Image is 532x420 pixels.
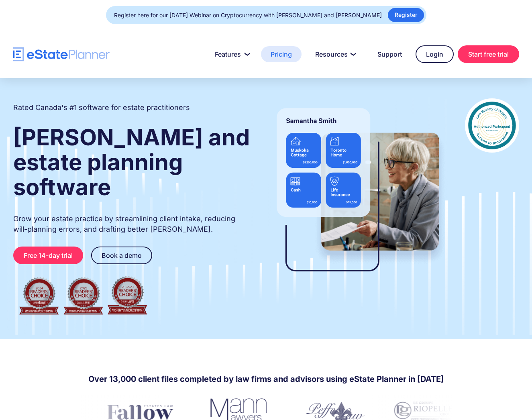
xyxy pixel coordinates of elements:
a: Free 14-day trial [13,247,83,264]
a: Start free trial [458,45,519,63]
div: Register here for our [DATE] Webinar on Cryptocurrency with [PERSON_NAME] and [PERSON_NAME] [114,10,382,21]
img: estate planner showing wills to their clients, using eState Planner, a leading estate planning so... [267,98,449,287]
a: home [13,47,110,61]
a: Pricing [261,46,302,62]
p: Grow your estate practice by streamlining client intake, reducing will-planning errors, and draft... [13,214,251,234]
h4: Over 13,000 client files completed by law firms and advisors using eState Planner in [DATE] [88,373,444,385]
a: Book a demo [91,247,152,264]
a: Login [416,45,454,63]
a: Register [388,8,424,22]
a: Support [368,46,412,62]
a: Resources [306,46,364,62]
h2: Rated Canada's #1 software for estate practitioners [13,102,190,113]
strong: [PERSON_NAME] and estate planning software [13,124,250,201]
a: Features [205,46,257,62]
